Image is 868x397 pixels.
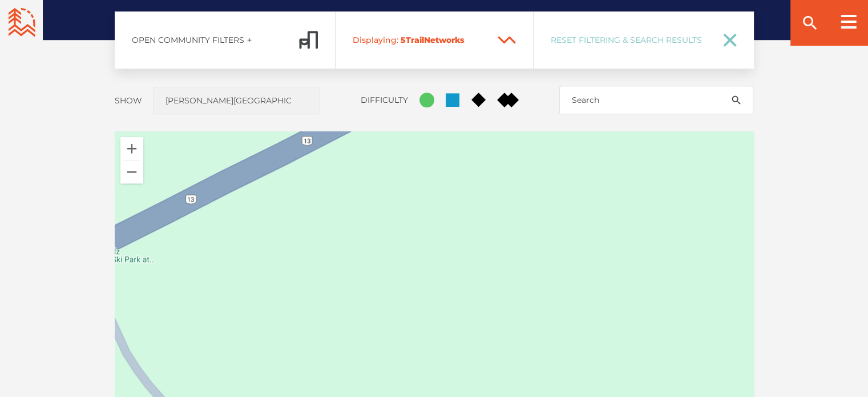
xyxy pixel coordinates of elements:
[120,137,143,160] button: Zoom in
[245,36,253,44] ion-icon: add
[115,95,142,106] label: Show
[132,35,244,45] span: Open Community Filters
[801,14,819,32] ion-icon: search
[115,11,336,69] a: Open Community Filtersadd
[534,11,754,69] a: Reset Filtering & Search Results
[401,35,406,45] span: 5
[551,35,708,45] span: Reset Filtering & Search Results
[730,94,742,106] ion-icon: search
[120,161,143,183] button: Zoom out
[460,35,465,45] span: s
[361,95,408,105] label: Difficulty
[719,86,753,114] button: search
[353,35,398,45] span: Displaying:
[559,86,753,114] input: Search
[424,35,460,45] span: Network
[353,35,487,45] span: Trail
